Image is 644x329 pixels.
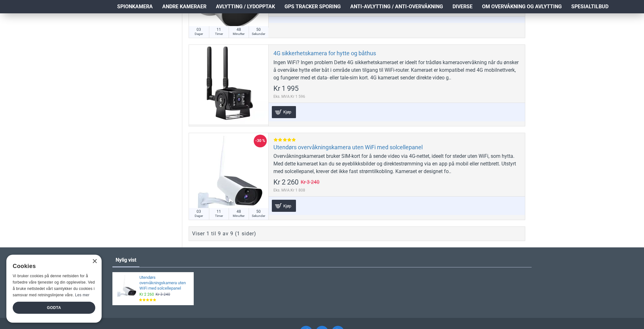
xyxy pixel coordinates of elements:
[453,3,473,10] span: Diverse
[273,179,299,186] span: Kr 2 260
[13,259,91,273] div: Cookies
[162,3,206,10] span: Andre kameraer
[273,94,305,99] span: Eks. MVA:Kr 1 596
[156,292,170,297] span: Kr 3 240
[115,274,138,298] img: Utendørs overvåkningskamera uten WiFi med solcellepanel
[117,3,153,10] span: Spionkamera
[13,302,95,314] div: Godta
[273,152,520,175] div: Overvåkningskameraet bruker SIM-kort for å sende video via 4G-nettet, ideelt for steder uten WiFi...
[571,3,608,10] span: Spesialtilbud
[273,50,376,57] a: 4G sikkerhetskamera for hytte og båthus
[92,259,97,264] div: Close
[112,254,139,266] a: Nylig vist
[139,275,190,291] a: Utendørs overvåkningskamera uten WiFi med solcellepanel
[350,3,443,10] span: Anti-avlytting / Anti-overvåkning
[189,133,268,212] a: Utendørs overvåkningskamera uten WiFi med solcellepanel Utendørs overvåkningskamera uten WiFi med...
[273,144,423,151] a: Utendørs overvåkningskamera uten WiFi med solcellepanel
[216,3,275,10] span: Avlytting / Lydopptak
[189,45,268,124] a: 4G sikkerhetskamera for hytte og båthus 4G sikkerhetskamera for hytte og båthus
[273,59,520,82] div: Ingen WiFi? Ingen problem Dette 4G sikkerhetskameraet er ideelt for trådløs kameraovervåkning når...
[301,180,319,185] span: Kr 3 240
[273,187,319,193] span: Eks. MVA:Kr 1 808
[285,3,341,10] span: GPS Tracker Sporing
[192,230,256,238] div: Viser 1 til 9 av 9 (1 sider)
[482,3,562,10] span: Om overvåkning og avlytting
[75,293,89,297] a: Les mer, opens a new window
[282,204,293,208] span: Kjøp
[273,85,299,92] span: Kr 1 995
[13,274,95,297] span: Vi bruker cookies på denne nettsiden for å forbedre våre tjenester og din opplevelse. Ved å bruke...
[282,110,293,114] span: Kjøp
[139,292,154,297] span: Kr 2 260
